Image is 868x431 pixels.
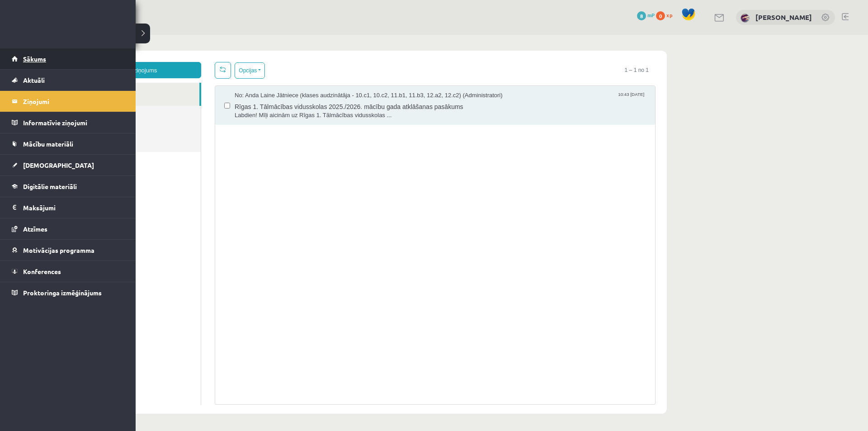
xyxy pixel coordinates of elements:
[12,240,124,260] a: Motivācijas programma
[12,48,124,69] a: Sākums
[198,76,610,85] span: Labdien! Mīļi aicinām uz Rīgas 1. Tālmācības vidusskolas ...
[12,282,124,303] a: Proktoringa izmēģinājums
[23,182,77,190] span: Digitālie materiāli
[23,76,45,84] span: Aktuāli
[12,112,124,133] a: Informatīvie ziņojumi
[23,91,124,112] legend: Ziņojumi
[27,48,163,71] a: Ienākošie
[12,261,124,282] a: Konferences
[198,57,610,85] a: No: Anda Laine Jātniece (klases audzinātāja - 10.c1, 10.c2, 11.b1, 11.b3, 12.a2, 12.c2) (Administ...
[198,28,229,44] button: Opcijas
[647,11,655,19] span: mP
[12,70,124,90] a: Aktuāli
[755,13,812,22] a: [PERSON_NAME]
[23,55,46,63] span: Sākums
[12,133,124,154] a: Mācību materiāli
[23,246,94,254] span: Motivācijas programma
[12,218,124,239] a: Atzīmes
[12,91,124,112] a: Ziņojumi
[12,155,124,175] a: [DEMOGRAPHIC_DATA]
[666,11,672,19] span: xp
[27,94,165,117] a: Dzēstie
[23,225,47,233] span: Atzīmes
[23,140,73,148] span: Mācību materiāli
[656,11,665,20] span: 0
[23,161,94,169] span: [DEMOGRAPHIC_DATA]
[27,71,165,94] a: Nosūtītie
[656,11,677,19] a: 0 xp
[23,197,124,218] legend: Maksājumi
[12,176,124,197] a: Digitālie materiāli
[582,27,619,43] span: 1 – 1 no 1
[741,14,750,23] img: Nikola Viljanta Nagle
[580,57,610,63] span: 10:43 [DATE]
[12,197,124,218] a: Maksājumi
[10,16,82,38] a: Rīgas 1. Tālmācības vidusskola
[23,112,124,133] legend: Informatīvie ziņojumi
[27,27,165,43] a: Jauns ziņojums
[637,11,655,19] a: 8 mP
[198,65,610,76] span: Rīgas 1. Tālmācības vidusskolas 2025./2026. mācību gada atklāšanas pasākums
[23,289,102,297] span: Proktoringa izmēģinājums
[637,11,646,20] span: 8
[198,57,467,65] span: No: Anda Laine Jātniece (klases audzinātāja - 10.c1, 10.c2, 11.b1, 11.b3, 12.a2, 12.c2) (Administ...
[23,267,61,275] span: Konferences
